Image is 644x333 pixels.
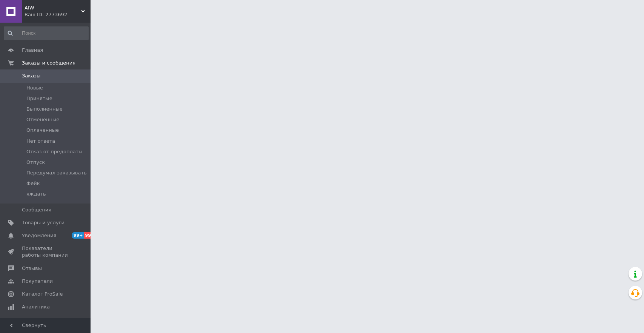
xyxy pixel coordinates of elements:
span: яждать [26,191,46,197]
input: Поиск [4,26,89,40]
span: Инструменты вебмастера и SEO [22,316,70,330]
span: Отказ от предоплаты [26,148,83,155]
span: Выполненные [26,106,63,113]
span: Заказы и сообщения [22,60,75,66]
span: Фейк [26,180,40,187]
span: Сообщения [22,207,51,213]
span: 99+ [84,232,97,239]
span: Отпуск [26,159,45,166]
span: Главная [22,47,43,54]
div: Ваш ID: 2773692 [25,11,91,18]
span: Аналитика [22,304,50,310]
span: Заказы [22,72,40,79]
span: Оплаченные [26,127,59,134]
span: Показатели работы компании [22,245,70,259]
span: Новые [26,85,43,91]
span: Покупатели [22,278,53,285]
span: 99+ [72,232,84,239]
span: Каталог ProSale [22,291,63,298]
span: Передумал заказывать [26,170,87,176]
span: Отзывы [22,265,42,272]
span: Товары и услуги [22,219,65,226]
span: Уведомления [22,232,56,239]
span: AIW [25,5,81,11]
span: Принятые [26,95,52,102]
span: Нет ответа [26,138,55,145]
span: Отмененные [26,116,59,123]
